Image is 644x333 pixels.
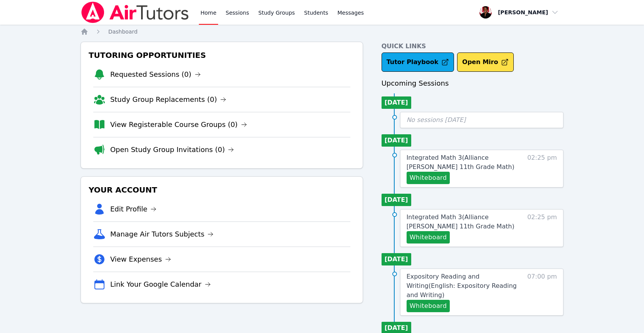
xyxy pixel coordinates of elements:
a: Tutor Playbook [382,52,454,72]
h3: Your Account [87,183,356,197]
nav: Breadcrumb [81,28,563,35]
span: Messages [338,9,364,17]
a: View Expenses [110,254,171,265]
span: 07:00 pm [527,272,557,312]
h3: Tutoring Opportunities [87,48,356,62]
span: Integrated Math 3 ( Alliance [PERSON_NAME] 11th Grade Math ) [407,154,515,171]
a: Integrated Math 3(Alliance [PERSON_NAME] 11th Grade Math) [407,153,520,172]
li: [DATE] [382,194,411,206]
img: Air Tutors [81,2,190,23]
li: [DATE] [382,134,411,147]
span: 02:25 pm [527,153,557,184]
span: No sessions [DATE] [407,116,466,123]
li: [DATE] [382,96,411,109]
a: Study Group Replacements (0) [110,94,226,105]
span: Integrated Math 3 ( Alliance [PERSON_NAME] 11th Grade Math ) [407,213,515,230]
h4: Quick Links [382,42,564,51]
a: Open Study Group Invitations (0) [110,144,234,155]
a: Link Your Google Calendar [110,279,211,290]
li: [DATE] [382,253,411,265]
a: Manage Air Tutors Subjects [110,229,214,240]
button: Whiteboard [407,300,450,312]
a: Requested Sessions (0) [110,69,201,80]
button: Whiteboard [407,172,450,184]
h3: Upcoming Sessions [382,78,564,89]
a: Expository Reading and Writing(English: Expository Reading and Writing) [407,272,520,300]
a: Integrated Math 3(Alliance [PERSON_NAME] 11th Grade Math) [407,213,520,231]
a: Edit Profile [110,204,157,215]
span: 02:25 pm [527,213,557,243]
span: Dashboard [108,29,138,35]
button: Whiteboard [407,231,450,243]
button: Open Miro [457,52,514,72]
a: View Registerable Course Groups (0) [110,119,247,130]
a: Dashboard [108,28,138,35]
span: Expository Reading and Writing ( English: Expository Reading and Writing ) [407,273,517,299]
